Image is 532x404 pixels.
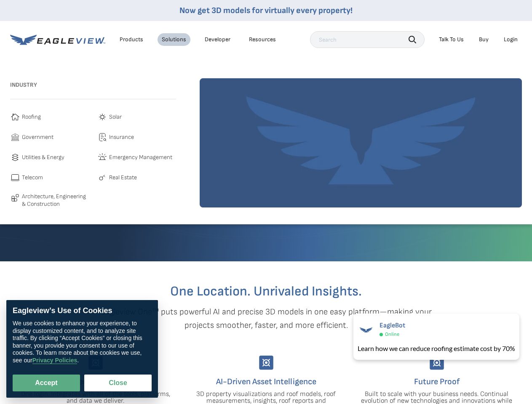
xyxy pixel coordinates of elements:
img: government-icon.svg [10,132,20,142]
a: Emergency Management [97,152,176,162]
div: We use cookies to enhance your experience, to display customized content, and to analyze site tra... [13,320,152,364]
span: Telecom [22,173,43,183]
div: Login [504,36,518,43]
span: Real Estate [109,173,137,183]
img: utilities-icon.svg [10,152,20,162]
a: Solar [97,112,176,122]
a: Insurance [97,132,176,142]
span: Insurance [109,132,134,142]
a: Architecture, Engineering & Construction [10,193,89,207]
p: Eagleview One™ puts powerful AI and precise 3D models in one easy platform—making your projects s... [86,305,446,332]
span: Government [22,132,53,142]
img: real-estate-icon.svg [97,173,107,183]
img: EagleBot [358,322,374,338]
a: Telecom [10,173,89,183]
div: Talk To Us [439,36,464,43]
img: insurance-icon.svg [97,132,107,142]
span: Utilities & Energy [22,152,64,162]
div: Learn how we can reduce roofing estimate cost by 70% [358,343,515,353]
button: Close [84,375,152,391]
h4: Future Proof [358,375,516,388]
a: Real Estate [97,173,176,183]
a: Buy [479,36,489,43]
a: Privacy Policies [32,357,78,364]
img: telecom-icon.svg [10,173,20,183]
span: Emergency Management [109,152,172,162]
button: Accept [13,375,80,391]
div: Solutions [162,36,186,43]
span: Solar [109,112,122,122]
a: Roofing [10,112,89,122]
img: roofing-icon.svg [10,112,20,122]
img: emergency-icon.svg [97,152,107,162]
div: Resources [249,36,276,43]
img: Group-9744.svg [259,356,273,370]
div: Eagleview’s Use of Cookies [13,306,152,316]
span: Architecture, Engineering & Construction [22,193,89,207]
a: Developer [205,36,230,43]
div: Products [120,36,143,43]
img: solutions-default-image-1.webp [200,78,522,207]
span: Roofing [22,112,41,122]
img: solar-icon.svg [97,112,107,122]
a: Utilities & Energy [10,152,89,162]
a: Now get 3D models for virtually every property! [179,5,353,16]
input: Search [310,31,425,48]
h2: One Location. Unrivaled Insights. [16,285,516,298]
span: Online [385,331,399,338]
img: architecture-icon.svg [10,193,20,203]
h3: Industry [10,78,176,92]
h4: AI-Driven Asset Intelligence [187,375,345,388]
span: EagleBot [380,322,405,330]
a: Government [10,132,89,142]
